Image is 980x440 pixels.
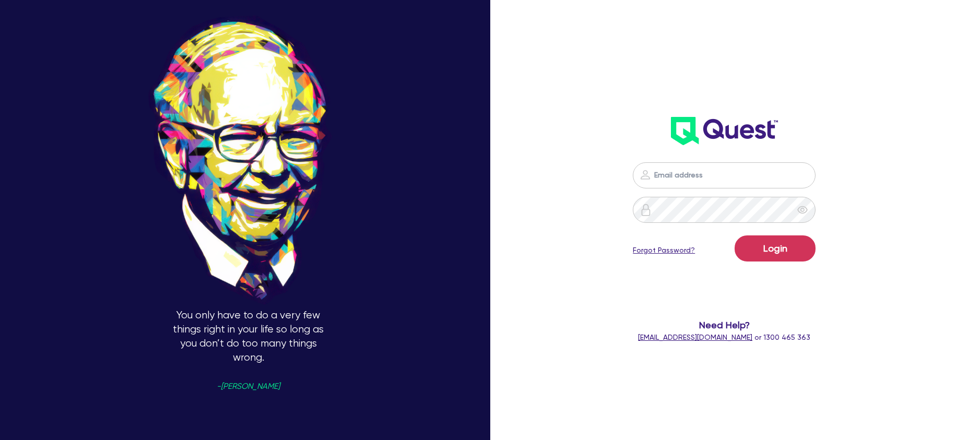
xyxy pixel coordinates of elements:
span: Need Help? [593,318,855,332]
img: wH2k97JdezQIQAAAABJRU5ErkJggg== [671,117,778,145]
a: Forgot Password? [633,245,695,256]
img: icon-password [639,169,652,181]
span: -[PERSON_NAME] [217,383,280,390]
img: icon-password [640,204,652,216]
input: Email address [633,162,816,188]
button: Login [735,235,816,261]
a: [EMAIL_ADDRESS][DOMAIN_NAME] [638,333,752,341]
span: or 1300 465 363 [638,333,810,341]
span: eye [797,205,808,215]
